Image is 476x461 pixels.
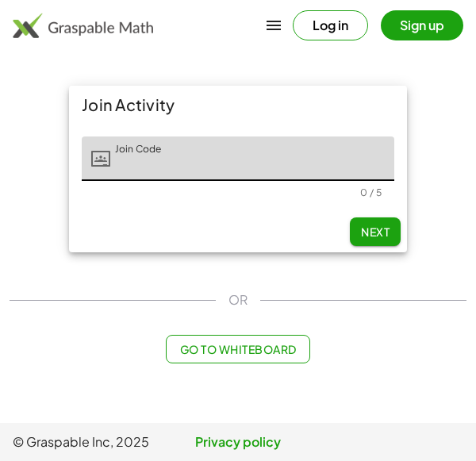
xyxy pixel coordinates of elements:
span: © Graspable Inc, 2025 [13,432,163,451]
div: Join Activity [69,86,407,124]
button: Go to Whiteboard [166,335,309,363]
span: OR [228,290,248,309]
a: Privacy policy [163,432,313,451]
button: Sign up [381,10,463,40]
span: Next [361,225,390,239]
div: 0 / 5 [360,186,382,198]
button: Log in [293,10,368,40]
span: Go to Whiteboard [179,342,296,356]
button: Next [350,217,401,246]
